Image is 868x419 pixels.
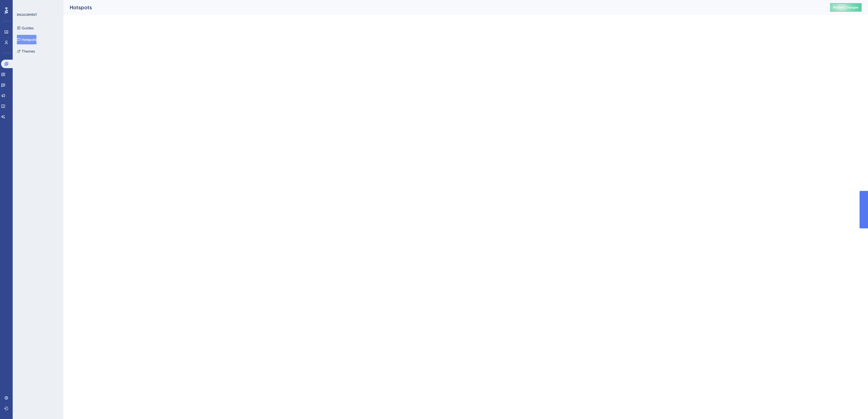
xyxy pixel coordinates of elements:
button: Guides [17,23,34,33]
button: Publish Changes [830,3,862,12]
button: Themes [17,46,35,56]
div: Hotspots [70,4,817,11]
div: ENGAGEMENT [17,13,37,17]
span: Publish Changes [833,5,858,10]
iframe: UserGuiding AI Assistant Launcher [846,398,862,414]
button: Hotspots [17,35,36,44]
